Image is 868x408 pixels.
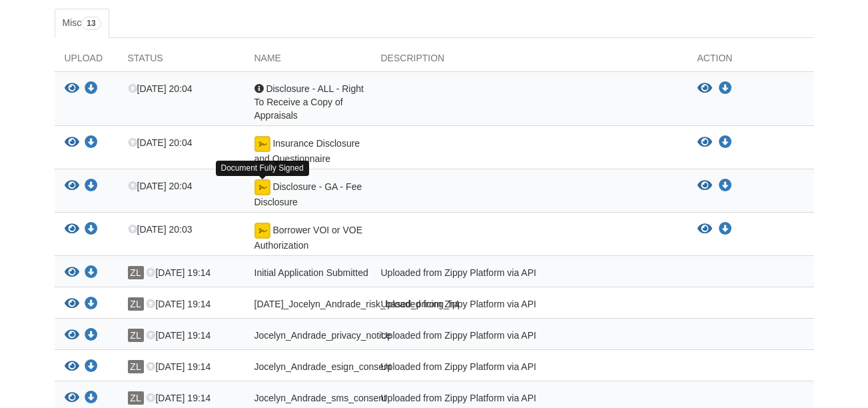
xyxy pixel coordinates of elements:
[128,224,193,235] span: [DATE] 20:03
[65,391,79,405] button: View Jocelyn_Andrade_sms_consent
[85,138,98,149] a: Download Insurance Disclosure and Questionnaire
[254,330,391,341] span: Jocelyn_Andrade_privacy_notice
[371,297,687,315] div: Uploaded from Zippy Platform via API
[244,51,371,71] div: Name
[65,179,79,193] button: View Disclosure - GA - Fee Disclosure
[128,329,144,342] span: ZL
[118,51,244,71] div: Status
[254,138,360,164] span: Insurance Disclosure and Questionnaire
[65,360,79,374] button: View Jocelyn_Andrade_esign_consent
[254,181,362,207] span: Disclosure - GA - Fee Disclosure
[146,330,211,341] span: [DATE] 19:14
[371,266,687,283] div: Uploaded from Zippy Platform via API
[371,329,687,346] div: Uploaded from Zippy Platform via API
[254,267,368,278] span: Initial Application Submitted
[128,83,193,94] span: [DATE] 20:04
[85,362,98,373] a: Download Jocelyn_Andrade_esign_consent
[85,225,98,235] a: Download Borrower VOI or VOE Authorization
[371,360,687,377] div: Uploaded from Zippy Platform via API
[254,299,460,309] span: [DATE]_Jocelyn_Andrade_risk_based_pricing_h4
[254,83,364,121] span: Disclosure - ALL - Right To Receive a Copy of Appraisals
[81,17,101,30] span: 13
[65,266,79,280] button: View Initial Application Submitted
[719,137,732,148] a: Download Insurance Disclosure and Questionnaire
[65,136,79,150] button: View Insurance Disclosure and Questionnaire
[128,360,144,373] span: ZL
[128,137,193,148] span: [DATE] 20:04
[85,393,98,404] a: Download Jocelyn_Andrade_sms_consent
[254,361,392,372] span: Jocelyn_Andrade_esign_consent
[254,136,270,152] img: Document fully signed
[65,82,79,96] button: View Disclosure - ALL - Right To Receive a Copy of Appraisals
[687,51,814,71] div: Action
[216,161,309,176] div: Document Fully Signed
[128,266,144,279] span: ZL
[65,223,79,237] button: View Borrower VOI or VOE Authorization
[128,391,144,405] span: ZL
[85,331,98,341] a: Download Jocelyn_Andrade_privacy_notice
[55,9,109,38] a: Misc
[85,299,98,310] a: Download 09-22-2025_Jocelyn_Andrade_risk_based_pricing_h4
[65,297,79,311] button: View 09-22-2025_Jocelyn_Andrade_risk_based_pricing_h4
[65,329,79,343] button: View Jocelyn_Andrade_privacy_notice
[254,225,362,251] span: Borrower VOI or VOE Authorization
[697,136,712,149] button: View Insurance Disclosure and Questionnaire
[128,181,193,191] span: [DATE] 20:04
[146,267,211,278] span: [DATE] 19:14
[85,268,98,279] a: Download Initial Application Submitted
[719,83,732,94] a: Download Disclosure - ALL - Right To Receive a Copy of Appraisals
[146,361,211,372] span: [DATE] 19:14
[146,393,211,403] span: [DATE] 19:14
[697,179,712,193] button: View Disclosure - GA - Fee Disclosure
[254,223,270,239] img: Document fully signed
[371,51,687,71] div: Description
[85,181,98,192] a: Download Disclosure - GA - Fee Disclosure
[719,224,732,235] a: Download Borrower VOI or VOE Authorization
[146,299,211,309] span: [DATE] 19:14
[697,82,712,95] button: View Disclosure - ALL - Right To Receive a Copy of Appraisals
[697,223,712,236] button: View Borrower VOI or VOE Authorization
[719,181,732,191] a: Download Disclosure - GA - Fee Disclosure
[254,179,270,195] img: Document fully signed
[128,297,144,311] span: ZL
[85,84,98,95] a: Download Disclosure - ALL - Right To Receive a Copy of Appraisals
[254,393,386,403] span: Jocelyn_Andrade_sms_consent
[55,51,118,71] div: Upload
